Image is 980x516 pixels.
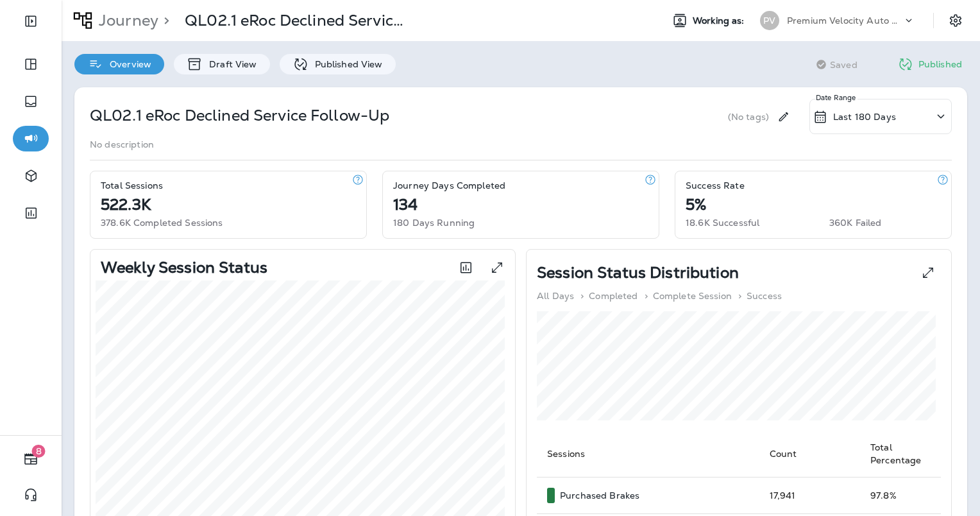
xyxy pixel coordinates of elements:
[101,180,163,191] p: Total Sessions
[759,477,861,514] td: 17,941
[918,59,962,69] p: Published
[860,477,941,514] td: 97.8 %
[589,291,638,301] p: Completed
[101,262,267,273] p: Weekly Session Status
[101,218,223,228] p: 378.6K Completed Sessions
[203,59,257,69] p: Draft View
[772,99,795,134] div: Edit
[90,105,389,126] p: QL02.1 eRoc Declined Service Follow-Up
[13,8,49,34] button: Expand Sidebar
[787,15,902,26] p: Premium Velocity Auto dba Jiffy Lube
[686,180,745,191] p: Success Rate
[560,490,639,501] p: Purchased Brakes
[944,9,967,32] button: Settings
[537,431,759,477] th: Sessions
[830,60,857,70] span: Saved
[829,218,882,228] p: 360K Failed
[728,112,769,122] p: (No tags)
[686,218,759,228] p: 18.6K Successful
[760,11,779,30] div: PV
[158,11,169,30] p: >
[94,11,158,30] p: Journey
[738,291,741,301] p: >
[90,139,154,150] p: No description
[860,431,941,477] th: Total Percentage
[915,260,941,286] button: View Pie expanded to full screen
[645,291,648,301] p: >
[759,431,861,477] th: Count
[185,11,409,30] p: QL02.1 eRoc Declined Service Follow-Up
[693,15,747,26] span: Working as:
[580,291,584,301] p: >
[653,291,732,301] p: Complete Session
[32,445,46,458] span: 8
[833,112,896,122] p: Last 180 Days
[453,255,479,280] button: Toggle between session count and session percentage
[101,200,151,210] p: 522.3K
[484,255,510,280] button: View graph expanded to full screen
[537,291,574,301] p: All Days
[103,59,151,69] p: Overview
[393,180,505,191] p: Journey Days Completed
[537,268,739,278] p: Session Status Distribution
[816,92,857,103] p: Date Range
[308,59,383,69] p: Published View
[393,218,475,228] p: 180 Days Running
[393,200,418,210] p: 134
[747,291,782,301] p: Success
[13,446,49,472] button: 8
[686,200,706,210] p: 5%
